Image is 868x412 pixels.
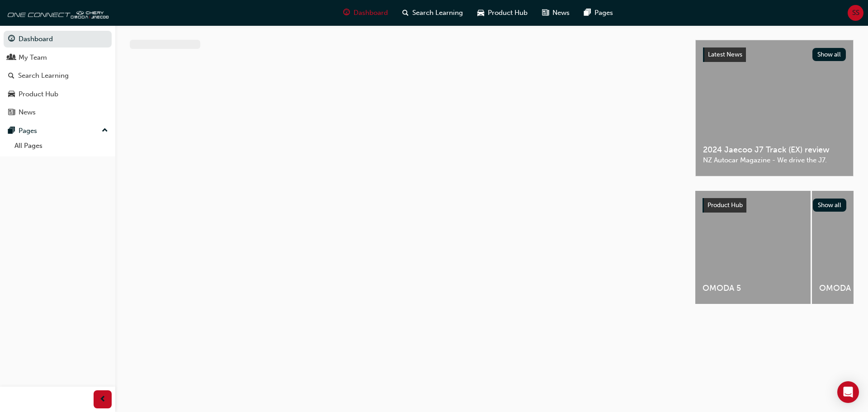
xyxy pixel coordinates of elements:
div: My Team [19,52,47,63]
div: Open Intercom Messenger [837,381,859,403]
span: up-icon [102,125,108,137]
a: All Pages [11,139,112,153]
div: Pages [19,126,37,136]
span: SS [852,8,859,18]
a: pages-iconPages [577,4,620,22]
span: Pages [594,8,613,18]
a: Latest NewsShow all [703,47,846,62]
div: Search Learning [18,71,69,81]
span: car-icon [8,90,15,99]
span: 2024 Jaecoo J7 Track (EX) review [703,145,846,155]
div: Product Hub [19,89,58,99]
a: Latest NewsShow all2024 Jaecoo J7 Track (EX) reviewNZ Autocar Magazine - We drive the J7. [695,40,854,176]
button: DashboardMy TeamSearch LearningProduct HubNews [4,29,112,123]
button: Show all [813,199,847,212]
span: news-icon [8,109,15,117]
span: search-icon [8,72,14,80]
span: pages-icon [584,7,591,19]
button: Pages [4,123,112,139]
button: SS [848,5,863,21]
span: people-icon [8,54,15,62]
div: News [19,107,36,118]
span: Product Hub [488,8,528,18]
span: Latest News [708,51,742,58]
a: Dashboard [4,31,112,47]
span: NZ Autocar Magazine - We drive the J7. [703,155,846,166]
span: pages-icon [8,127,15,135]
a: car-iconProduct Hub [470,4,535,22]
a: search-iconSearch Learning [395,4,470,22]
img: oneconnect [5,4,108,22]
span: Product Hub [708,201,743,209]
a: My Team [4,49,112,66]
span: OMODA 5 [703,283,803,294]
span: search-icon [402,7,409,19]
span: prev-icon [99,394,106,405]
span: guage-icon [343,7,350,19]
a: Search Learning [4,67,112,84]
a: Product Hub [4,86,112,103]
a: guage-iconDashboard [336,4,395,22]
a: Product HubShow all [703,198,846,213]
a: News [4,104,112,121]
span: Dashboard [354,8,388,18]
a: news-iconNews [535,4,577,22]
span: Search Learning [412,8,463,18]
span: guage-icon [8,35,15,43]
button: Show all [812,48,846,61]
span: car-icon [477,7,484,19]
a: OMODA 5 [695,191,811,304]
span: News [552,8,570,18]
span: news-icon [542,7,549,19]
